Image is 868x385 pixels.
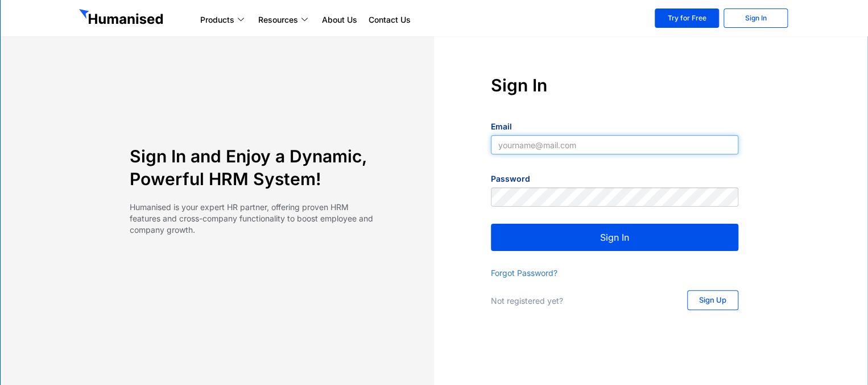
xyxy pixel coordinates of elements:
a: Contact Us [363,13,416,27]
a: Products [195,13,253,27]
img: GetHumanised Logo [79,9,166,27]
a: Sign In [724,9,788,28]
a: About Us [316,13,363,27]
a: Sign Up [687,290,738,310]
button: Sign In [491,224,738,251]
p: Humanised is your expert HR partner, offering proven HRM features and cross-company functionality... [130,202,377,236]
a: Forgot Password? [491,268,557,278]
h4: Sign In and Enjoy a Dynamic, Powerful HRM System! [130,145,377,190]
a: Resources [253,13,316,27]
a: Try for Free [655,9,719,28]
span: Sign Up [699,296,726,304]
p: Not registered yet? [491,295,664,307]
label: Password [491,173,530,185]
input: yourname@mail.com [491,135,738,154]
h4: Sign In [491,74,738,97]
label: Email [491,121,512,132]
